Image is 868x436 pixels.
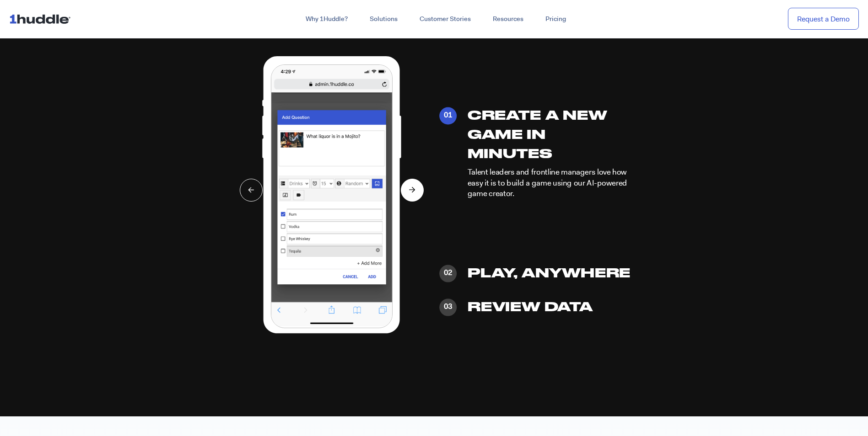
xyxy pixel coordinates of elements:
[409,11,482,27] a: Customer Stories
[295,11,359,27] a: Why 1Huddle?
[9,10,75,27] img: ...
[359,11,409,27] a: Solutions
[467,105,633,162] h3: Create a New Game in Minutes
[482,11,534,27] a: Resources
[467,297,633,316] h3: Review Data
[439,299,457,316] div: 03
[467,166,633,199] p: Talent leaders and frontline managers love how easy it is to build a game using our AI-powered ga...
[439,265,457,282] div: 02
[534,11,577,27] a: Pricing
[439,107,457,124] div: 01
[467,263,633,282] h3: Play, Anywhere
[788,8,859,30] a: Request a Demo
